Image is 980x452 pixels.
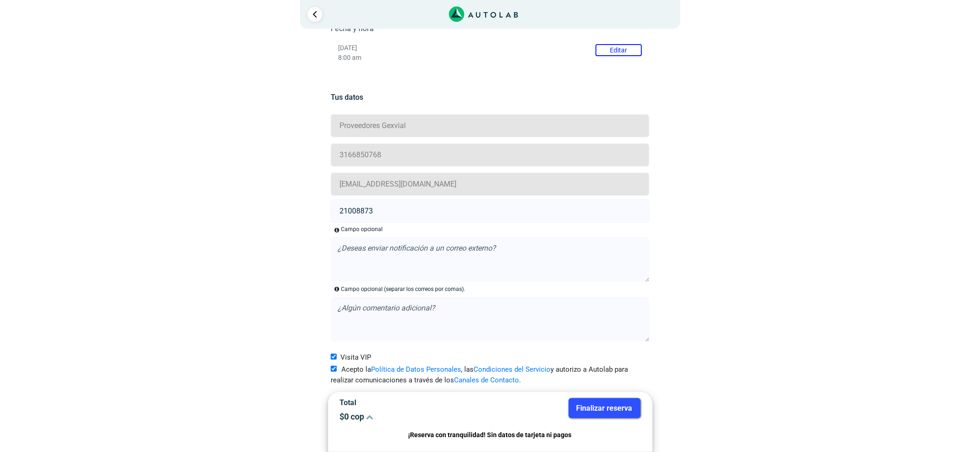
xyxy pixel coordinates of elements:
[331,24,649,33] h5: Fecha y hora
[371,365,461,374] a: Política de Datos Personales
[331,173,649,196] input: Correo electrónico
[338,44,642,52] p: [DATE]
[474,365,551,374] a: Condiciones del Servicio
[454,376,519,384] a: Canales de Contacto
[341,285,465,293] p: Campo opcional (separar los correos por comas).
[331,354,337,360] input: Visita VIP
[341,225,383,233] div: Campo opcional
[340,412,483,421] p: $ 0 cop
[338,54,642,62] p: 8:00 am
[331,114,649,137] input: Nombre y apellido
[331,364,649,385] label: Acepto la , las y autorizo a Autolab para realizar comunicaciones a través de los .
[331,352,371,363] label: Visita VIP
[331,143,649,167] input: Celular
[569,398,641,418] button: Finalizar reserva
[449,9,518,18] a: Link al sitio de autolab
[331,200,649,223] input: Radicado
[331,366,337,372] input: Acepto laPolítica de Datos Personales, lasCondiciones del Servicioy autorizo a Autolab para reali...
[331,93,649,102] h5: Tus datos
[307,7,322,22] a: Ir al paso anterior
[340,398,483,407] p: Total
[340,430,641,440] p: ¡Reserva con tranquilidad! Sin datos de tarjeta ni pagos
[596,44,642,56] button: Editar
